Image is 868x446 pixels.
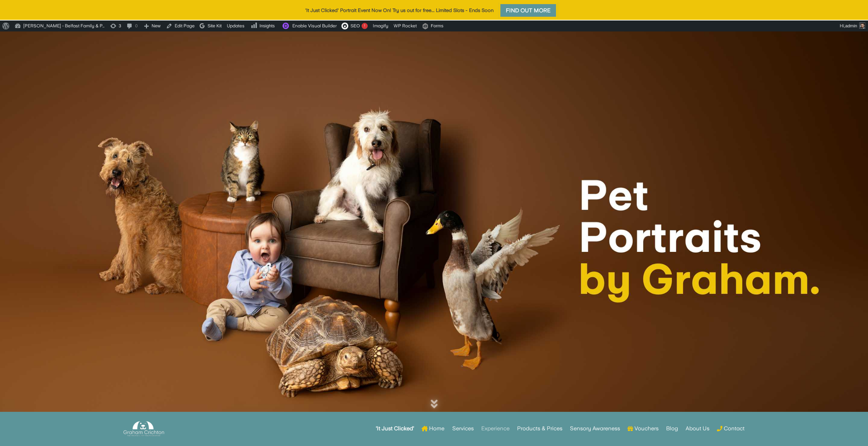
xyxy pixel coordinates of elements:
[123,419,164,438] img: Graham Crichton Photography Logo - Graham Crichton - Belfast Family & Pet Photography Studio
[350,23,359,28] span: SEO
[119,21,121,31] span: 3
[717,415,744,442] a: Contact
[422,415,444,442] a: Home
[224,21,247,31] a: Updates
[163,21,197,31] a: Edit Page
[135,21,137,31] span: 0
[376,415,414,442] a: ‘It Just Clicked’
[452,415,473,442] a: Services
[666,415,678,442] a: Blog
[362,23,368,29] div: !
[278,21,339,31] a: Enable Visual Builder
[431,21,443,31] span: Forms
[260,23,275,28] span: Insights
[570,415,620,442] a: Sensory Awareness
[481,415,509,442] a: Experience
[627,415,658,442] a: Vouchers
[837,21,868,31] a: Hi,
[845,23,857,28] span: admin
[207,23,221,28] span: Site Kit
[12,21,107,31] a: [PERSON_NAME] - Belfast Family & P…
[391,21,420,31] a: WP Rocket
[685,415,709,442] a: About Us
[305,8,494,13] a: 'It Just Clicked' Portrait Event Now On! Try us out for free... Limited Slots - Ends Soon
[499,2,558,18] a: Find Out More
[517,415,562,442] a: Products & Prices
[151,21,160,31] span: New
[376,426,414,431] strong: ‘It Just Clicked’
[370,21,391,31] a: Imagify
